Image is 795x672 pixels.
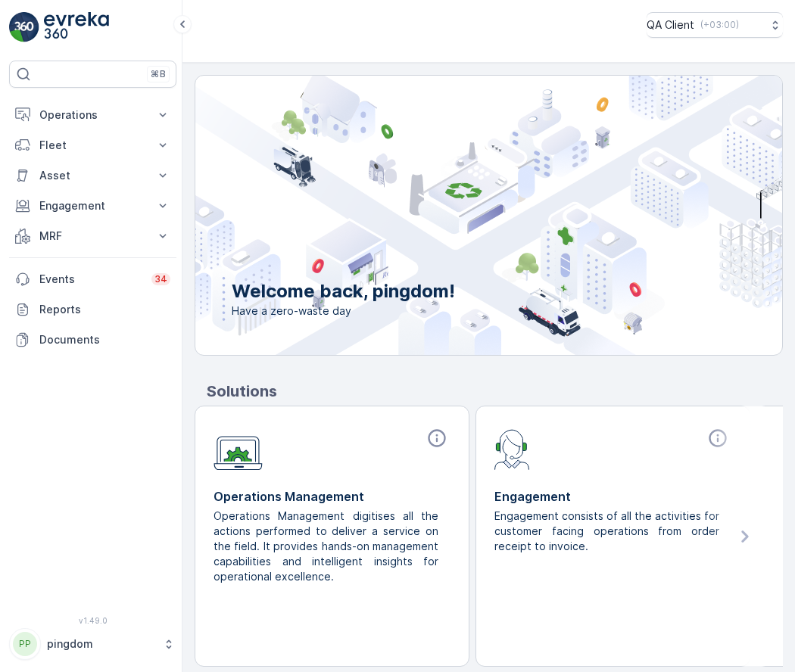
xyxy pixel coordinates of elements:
[494,509,719,554] p: Engagement consists of all the activities for customer facing operations from order receipt to in...
[647,12,783,38] button: QA Client(+03:00)
[232,279,455,303] p: Welcome back, pingdom!
[9,628,176,660] button: PPpingdom
[39,332,170,347] p: Documents
[47,636,155,652] p: pingdom
[700,19,739,31] p: ( +03:00 )
[39,272,142,287] p: Events
[9,616,176,625] span: v 1.49.0
[9,191,176,221] button: Engagement
[214,428,263,471] img: module-icon
[207,380,783,403] p: Solutions
[9,294,176,325] a: Reports
[9,100,176,130] button: Operations
[232,303,455,319] span: Have a zero-waste day
[39,107,146,123] p: Operations
[39,302,170,317] p: Reports
[39,168,146,183] p: Asset
[9,325,176,355] a: Documents
[127,76,782,355] img: city illustration
[39,229,146,244] p: MRF
[9,221,176,251] button: MRF
[214,509,438,584] p: Operations Management digitises all the actions performed to deliver a service on the field. It p...
[494,487,731,506] p: Engagement
[44,12,109,42] img: logo_light-DOdMpM7g.png
[151,68,166,80] p: ⌘B
[154,273,167,285] p: 34
[647,17,694,33] p: QA Client
[9,160,176,191] button: Asset
[9,12,39,42] img: logo
[9,264,176,294] a: Events34
[9,130,176,160] button: Fleet
[39,138,146,153] p: Fleet
[214,487,450,506] p: Operations Management
[13,632,37,656] div: PP
[494,428,530,470] img: module-icon
[39,198,146,213] p: Engagement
